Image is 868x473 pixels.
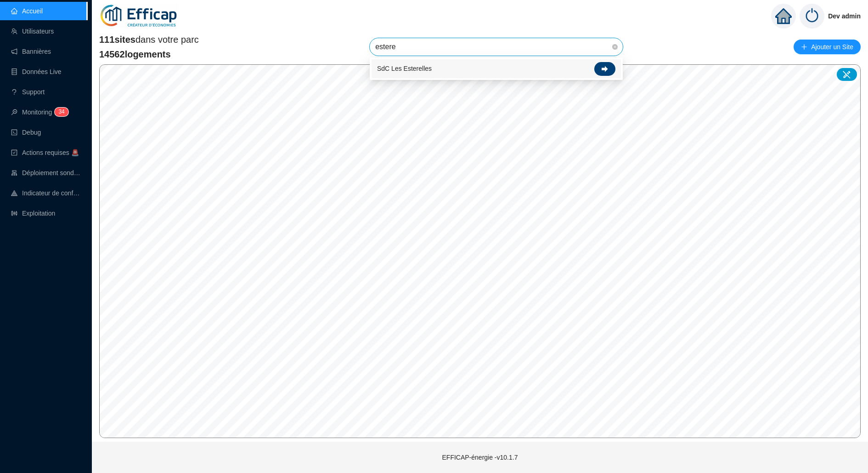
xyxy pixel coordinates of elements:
sup: 34 [55,108,68,116]
a: homeAccueil [11,7,43,15]
span: Ajouter un Site [811,40,853,53]
span: check-square [11,149,17,156]
a: codeDebug [11,129,41,136]
span: dans votre parc [99,33,199,46]
span: Actions requises 🚨 [22,149,79,156]
span: EFFICAP-énergie - v10.1.7 [442,454,518,461]
canvas: Map [100,65,861,438]
span: close-circle [612,44,618,50]
a: notificationBannières [11,48,51,55]
span: plus [801,44,807,50]
span: 3 [58,108,62,115]
span: SdC Les Esterelles [377,64,432,74]
a: heat-mapIndicateur de confort [11,189,81,197]
span: home [775,8,792,24]
a: monitorMonitoring34 [11,108,66,116]
div: SdC Les Esterelles [372,59,621,78]
a: questionSupport [11,88,45,96]
span: 111 sites [99,34,135,45]
a: databaseDonnées Live [11,68,62,75]
a: clusterDéploiement sondes [11,169,81,177]
span: 4 [62,108,65,115]
span: 14562 logements [99,48,199,61]
button: Ajouter un Site [794,40,861,54]
a: teamUtilisateurs [11,28,54,35]
span: Dev admin [828,1,861,31]
a: slidersExploitation [11,210,55,217]
img: power [800,4,824,28]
